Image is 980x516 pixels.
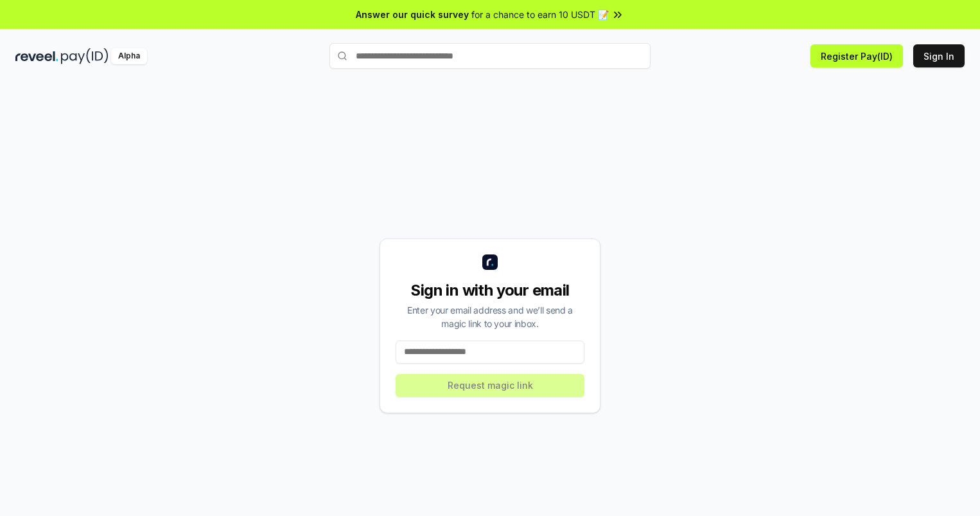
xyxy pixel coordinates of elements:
button: Register Pay(ID) [810,44,903,67]
span: for a chance to earn 10 USDT 📝 [471,8,609,21]
span: Answer our quick survey [356,8,469,21]
img: pay_id [61,48,109,64]
img: logo_small [482,254,498,270]
button: Sign In [913,44,965,67]
div: Enter your email address and we’ll send a magic link to your inbox. [396,303,584,330]
img: reveel_dark [15,48,58,64]
div: Alpha [111,48,147,64]
div: Sign in with your email [396,280,584,301]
